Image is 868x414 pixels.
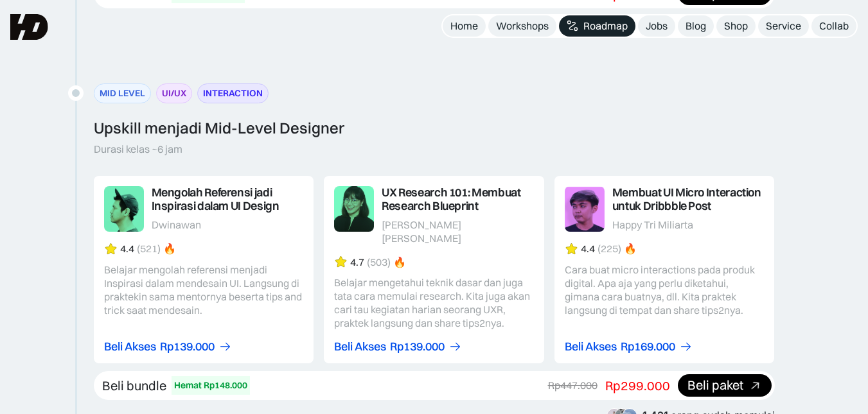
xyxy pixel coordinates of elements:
[100,87,145,100] div: MID LEVEL
[638,15,675,37] a: Jobs
[334,340,462,354] a: Beli AksesRp139.000
[678,15,714,37] a: Blog
[811,15,856,37] a: Collab
[548,379,598,392] div: Rp447.000
[94,119,344,137] div: Upskill menjadi Mid-Level Designer
[390,340,445,354] div: Rp139.000
[104,340,232,354] a: Beli AksesRp139.000
[104,340,156,354] div: Beli Akses
[646,19,668,33] div: Jobs
[565,340,693,354] a: Beli AksesRp169.000
[583,19,628,33] div: Roadmap
[716,15,756,37] a: Shop
[488,15,556,37] a: Workshops
[334,340,386,354] div: Beli Akses
[94,142,182,156] div: Durasi kelas ~6 jam
[565,340,617,354] div: Beli Akses
[443,15,486,37] a: Home
[621,340,675,354] div: Rp169.000
[819,19,849,33] div: Collab
[559,15,635,37] a: Roadmap
[766,19,801,33] div: Service
[686,19,706,33] div: Blog
[160,340,215,354] div: Rp139.000
[203,87,263,100] div: INTERACTION
[605,377,670,394] div: Rp299.000
[102,377,166,394] div: Beli bundle
[758,15,809,37] a: Service
[496,19,549,33] div: Workshops
[94,371,775,400] a: Beli bundleHemat Rp148.000Rp447.000Rp299.000Beli paket
[687,379,743,392] div: Beli paket
[450,19,478,33] div: Home
[724,19,748,33] div: Shop
[174,379,247,392] div: Hemat Rp148.000
[162,87,186,100] div: UI/UX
